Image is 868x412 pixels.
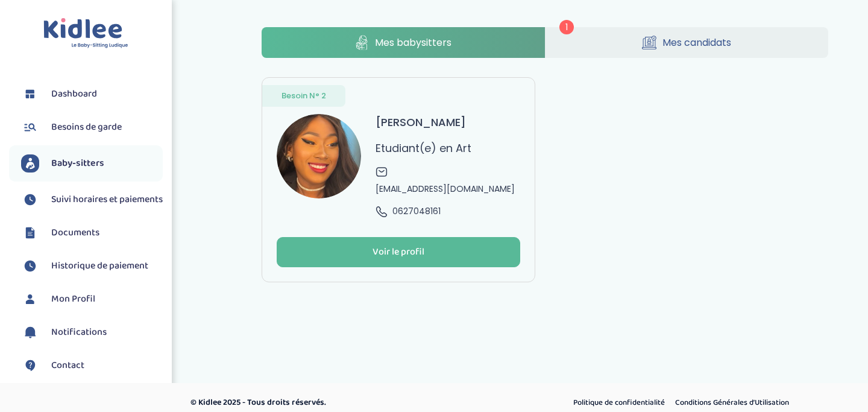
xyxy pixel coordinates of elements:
a: Besoins de garde [21,118,163,136]
img: suivihoraire.svg [21,257,39,275]
img: documents.svg [21,224,39,242]
a: Mes babysitters [262,27,545,58]
a: Documents [21,224,163,242]
span: Besoin N° 2 [281,90,326,102]
a: Dashboard [21,85,163,103]
div: Voir le profil [373,246,424,259]
img: suivihoraire.svg [21,191,39,209]
span: Historique de paiement [51,259,148,273]
span: Notifications [51,325,107,340]
span: [EMAIL_ADDRESS][DOMAIN_NAME] [376,183,515,195]
span: Contact [51,358,84,373]
span: Mes candidats [662,35,731,50]
span: 1 [559,20,574,34]
button: Voir le profil [277,237,520,267]
img: notification.svg [21,323,39,341]
span: 0627048161 [392,205,441,218]
span: Suivi horaires et paiements [51,192,163,207]
img: profil.svg [21,290,39,308]
p: © Kidlee 2025 - Tous droits réservés. [190,396,485,409]
a: Suivi horaires et paiements [21,191,163,209]
a: Besoin N° 2 avatar [PERSON_NAME] Etudiant(e) en Art [EMAIL_ADDRESS][DOMAIN_NAME] 0627048161 Voir ... [262,77,535,282]
a: Contact [21,357,163,375]
a: Mes candidats [546,27,829,58]
img: dashboard.svg [21,85,39,103]
a: Mon Profil [21,290,163,308]
img: besoin.svg [21,118,39,136]
img: logo.svg [43,18,128,49]
a: Notifications [21,323,163,341]
p: Etudiant(e) en Art [376,140,471,156]
img: contact.svg [21,357,39,375]
a: Baby-sitters [21,154,163,173]
img: babysitters.svg [21,154,39,173]
a: Historique de paiement [21,257,163,275]
span: Documents [51,226,99,240]
a: Politique de confidentialité [569,395,669,411]
span: Baby-sitters [51,156,104,171]
span: Mon Profil [51,292,95,306]
span: Besoins de garde [51,120,122,135]
img: avatar [277,114,361,198]
span: Mes babysitters [375,35,451,50]
span: Dashboard [51,87,97,101]
h3: [PERSON_NAME] [376,114,466,130]
a: Conditions Générales d’Utilisation [671,395,793,411]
